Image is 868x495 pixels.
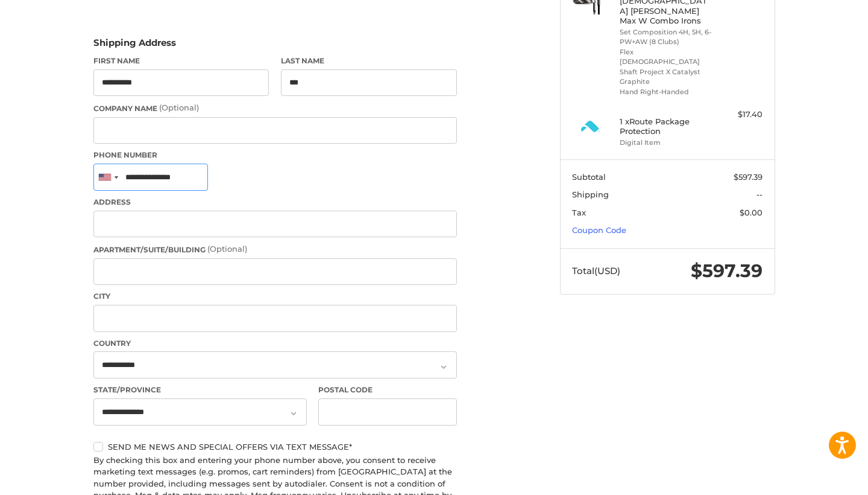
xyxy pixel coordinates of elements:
span: $0.00 [740,208,763,217]
span: $597.39 [734,172,763,182]
h4: 1 x Route Package Protection [620,117,712,136]
label: Phone Number [93,150,457,161]
label: Apartment/Suite/Building [93,243,457,255]
label: City [93,291,457,302]
label: Last Name [281,56,457,66]
small: (Optional) [207,244,247,254]
span: -- [756,190,763,199]
li: Set Composition 4H, 5H, 6-PW+AW (8 Clubs) [620,27,712,47]
a: Coupon Code [572,225,626,235]
div: $17.40 [715,109,763,121]
span: Shipping [572,190,609,199]
label: State/Province [93,385,307,395]
li: Flex [DEMOGRAPHIC_DATA] [620,47,712,67]
li: Hand Right-Handed [620,87,712,97]
label: Postal Code [318,385,457,395]
li: Digital Item [620,138,712,148]
label: Address [93,197,457,208]
small: (Optional) [159,103,199,112]
span: Total (USD) [572,265,620,276]
span: $597.39 [691,260,763,282]
label: Country [93,338,457,349]
label: First Name [93,56,269,66]
legend: Shipping Address [93,36,176,56]
span: Tax [572,208,586,217]
li: Shaft Project X Catalyst Graphite [620,67,712,87]
div: United States: +1 [94,164,122,190]
span: Subtotal [572,172,606,182]
label: Send me news and special offers via text message* [93,442,457,452]
label: Company Name [93,102,457,114]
